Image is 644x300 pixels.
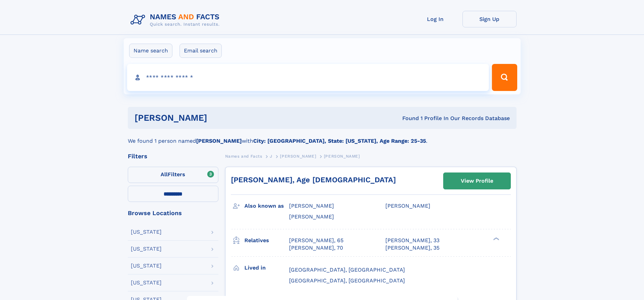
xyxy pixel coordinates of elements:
[461,173,493,189] div: View Profile
[462,11,517,27] a: Sign Up
[131,246,162,252] div: [US_STATE]
[244,235,289,246] h3: Relatives
[289,267,405,273] span: [GEOGRAPHIC_DATA], [GEOGRAPHIC_DATA]
[128,153,218,159] div: Filters
[289,213,334,220] span: [PERSON_NAME]
[135,114,305,122] h1: [PERSON_NAME]
[492,64,517,91] button: Search Button
[128,210,218,216] div: Browse Locations
[492,236,500,241] div: ❯
[305,115,510,122] div: Found 1 Profile In Our Records Database
[289,237,343,244] a: [PERSON_NAME], 65
[289,203,334,209] span: [PERSON_NAME]
[270,154,272,159] span: J
[385,237,439,244] a: [PERSON_NAME], 33
[225,152,262,160] a: Names and Facts
[127,64,489,91] input: search input
[385,203,430,209] span: [PERSON_NAME]
[289,277,405,284] span: [GEOGRAPHIC_DATA], [GEOGRAPHIC_DATA]
[244,200,289,212] h3: Also known as
[161,171,168,178] span: All
[128,129,517,145] div: We found 1 person named with .
[131,280,162,285] div: [US_STATE]
[180,44,222,58] label: Email search
[128,11,225,29] img: Logo Names and Facts
[289,244,343,252] a: [PERSON_NAME], 70
[196,138,242,144] b: [PERSON_NAME]
[444,173,510,189] a: View Profile
[128,167,218,183] label: Filters
[244,262,289,274] h3: Lived in
[131,263,162,269] div: [US_STATE]
[408,11,462,27] a: Log In
[253,138,426,144] b: City: [GEOGRAPHIC_DATA], State: [US_STATE], Age Range: 25-35
[280,154,316,159] span: [PERSON_NAME]
[129,44,172,58] label: Name search
[324,154,360,159] span: [PERSON_NAME]
[131,229,162,235] div: [US_STATE]
[385,244,439,252] a: [PERSON_NAME], 35
[270,152,272,160] a: J
[280,152,316,160] a: [PERSON_NAME]
[231,176,396,184] a: [PERSON_NAME], Age [DEMOGRAPHIC_DATA]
